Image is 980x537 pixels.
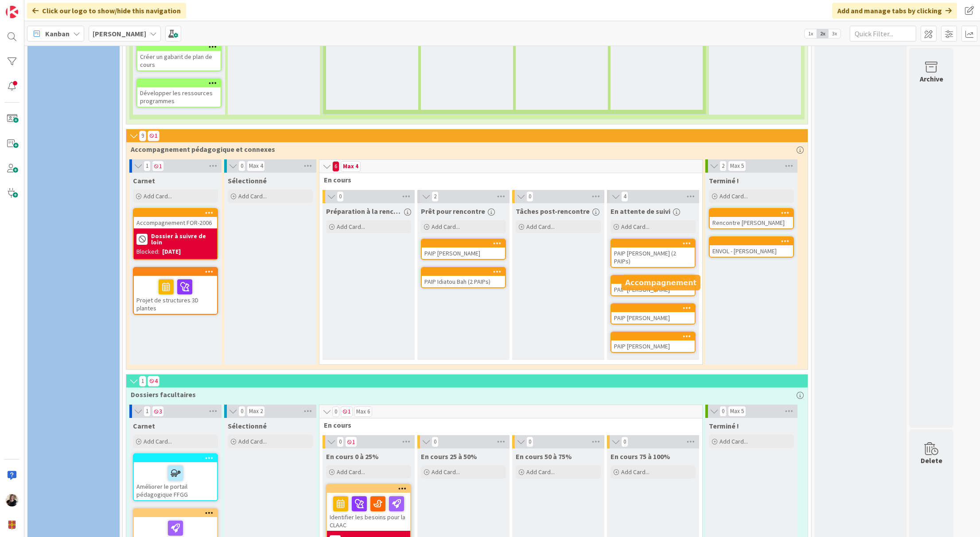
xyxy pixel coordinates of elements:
span: 6 [332,161,339,172]
span: Add Card... [144,192,172,200]
div: Identifier les besoins pour la CLAAC [327,493,410,531]
span: 0 [526,437,533,447]
div: Archive [920,73,943,84]
span: Add Card... [432,468,460,476]
span: 0 [337,191,344,202]
div: PAIP [PERSON_NAME] [611,332,695,352]
div: ENVOL - [PERSON_NAME] [710,237,793,257]
span: 3x [828,29,840,38]
span: 1 [139,376,146,386]
span: 0 [526,191,533,202]
span: Tâches post-rencontre [516,207,590,216]
div: PAIP Idiatou Bah (2 PAIPs) [422,268,505,287]
span: 0 [332,406,339,417]
div: PAIP [PERSON_NAME] (2 PAIPs) [611,247,695,267]
div: Accompagnement FOR-2006 [134,217,217,228]
div: PAIP [PERSON_NAME] [611,312,695,324]
div: Projet de structures 3D plantes [134,268,217,314]
span: En cours [324,421,691,429]
div: Max 2 [249,409,263,413]
div: ENVOL - [PERSON_NAME] [710,245,793,257]
span: Add Card... [337,468,365,476]
b: Dossier à suivre de loin [151,233,214,245]
div: PAIP [PERSON_NAME] [611,284,695,295]
span: 0 [337,437,344,447]
span: 1 [341,406,353,417]
span: Add Card... [526,468,555,476]
div: Max 4 [343,164,358,169]
div: Max 5 [730,164,744,168]
span: Carnet [133,421,155,430]
span: 0 [621,437,628,447]
span: Add Card... [621,468,649,476]
span: 0 [719,406,727,417]
div: Rencontre [PERSON_NAME] [710,217,793,228]
div: Développer les ressources programmes [137,79,221,107]
div: Blocked: [136,247,159,256]
div: Click our logo to show/hide this navigation [27,3,186,19]
span: Prêt pour rencontre [421,207,485,216]
h5: Accompagnement [625,278,697,286]
span: 0 [238,406,245,417]
div: Améliorer le portail pédagogique FFGG [134,462,217,500]
span: Dossiers facultaires [131,390,797,399]
span: Carnet [133,176,155,185]
span: Add Card... [238,192,267,200]
span: 0 [238,161,245,171]
span: Add Card... [432,223,460,231]
span: En cours 25 à 50% [421,452,477,461]
span: Add Card... [526,223,555,231]
div: PAIP [PERSON_NAME] [422,240,505,259]
span: Kanban [45,28,70,39]
span: Sélectionné [228,421,267,430]
span: En cours 50 à 75% [516,452,572,461]
span: 1 [152,161,164,171]
span: En attente de suivi [611,207,670,216]
div: Max 6 [356,410,370,414]
input: Quick Filter... [850,26,916,42]
div: Créer un gabarit de plan de cours [137,43,221,70]
div: [DATE] [162,247,181,256]
span: 4 [148,376,159,386]
span: Terminé ! [709,176,739,185]
div: Add and manage tabs by clicking [832,3,957,19]
div: PAIP Idiatou Bah (2 PAIPs) [422,276,505,287]
div: Max 5 [730,409,744,413]
span: 9 [139,131,146,141]
span: 2 [432,191,439,202]
span: Add Card... [719,437,748,445]
span: Préparation à la rencontre [326,207,401,216]
span: 2 [719,161,727,171]
div: PAIP [PERSON_NAME] [611,276,695,295]
div: Accompagnement FOR-2006 [134,209,217,228]
span: 1 [144,406,151,417]
span: 4 [621,191,628,202]
div: Développer les ressources programmes [137,87,221,107]
span: En cours 0 à 25% [326,452,379,461]
span: Add Card... [144,437,172,445]
img: avatar [6,519,18,531]
div: PAIP [PERSON_NAME] [611,340,695,352]
span: Add Card... [621,223,649,231]
div: PAIP [PERSON_NAME] (2 PAIPs) [611,240,695,267]
span: 1 [148,131,159,141]
span: 1x [805,29,817,38]
span: Add Card... [238,437,267,445]
span: 1 [144,161,151,171]
span: 1 [345,437,357,447]
div: PAIP [PERSON_NAME] [611,304,695,324]
img: MB [6,494,18,506]
div: Projet de structures 3D plantes [134,276,217,314]
img: Visit kanbanzone.com [6,6,18,18]
div: Delete [921,455,942,466]
span: Sélectionné [228,176,267,185]
span: Terminé ! [709,421,739,430]
div: Rencontre [PERSON_NAME] [710,209,793,228]
div: PAIP [PERSON_NAME] [422,247,505,259]
span: 0 [432,437,439,447]
span: 2x [817,29,828,38]
span: 3 [152,406,164,417]
div: Identifier les besoins pour la CLAAC [327,485,410,531]
span: Add Card... [719,192,748,200]
span: Accompagnement pédagogique et connexes [131,145,797,154]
